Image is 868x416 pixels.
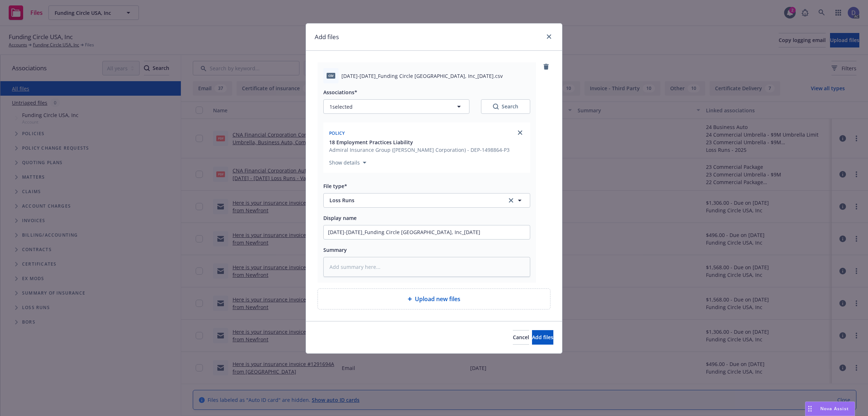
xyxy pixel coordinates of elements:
[545,32,553,41] a: close
[329,196,497,204] span: Loss Runs
[493,103,518,110] div: Search
[318,288,550,309] div: Upload new files
[507,196,515,205] a: clear selection
[415,295,460,303] span: Upload new files
[820,405,849,412] span: Nova Assist
[323,246,347,253] span: Summary
[481,99,530,114] button: SearchSearch
[805,402,855,416] button: Nova Assist
[805,402,814,416] div: Drag to move
[323,89,357,96] span: Associations*
[493,104,499,109] svg: Search
[513,330,529,345] button: Cancel
[532,334,553,341] span: Add files
[329,146,510,154] span: Admiral Insurance Group ([PERSON_NAME] Corporation) - DEP-1498864-P3
[513,334,529,341] span: Cancel
[327,73,335,78] span: csv
[323,183,347,190] span: File type*
[324,225,530,239] input: Add display name here...
[326,158,369,167] button: Show details
[315,32,339,42] h1: Add files
[329,138,413,146] span: 18 Employment Practices Liability
[323,99,469,114] button: 1selected
[341,72,503,80] span: [DATE]-[DATE]_Funding Circle [GEOGRAPHIC_DATA], Inc_[DATE].csv
[329,130,345,136] span: Policy
[323,193,530,208] button: Loss Runsclear selection
[329,138,510,146] button: 18 Employment Practices Liability
[532,330,553,345] button: Add files
[329,103,353,111] span: 1 selected
[323,215,357,221] span: Display name
[516,128,524,137] a: close
[542,62,550,71] a: remove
